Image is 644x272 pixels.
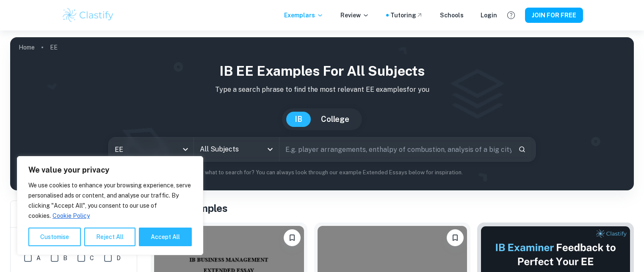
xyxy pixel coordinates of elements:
button: IB [286,112,311,127]
p: Not sure what to search for? You can always look through our example Extended Essays below for in... [17,168,627,177]
button: Please log in to bookmark exemplars [284,229,301,246]
span: A [36,253,41,263]
span: D [116,253,121,263]
a: Login [481,11,497,20]
h1: IB EE examples for all subjects [17,61,627,81]
button: Open [264,143,276,155]
img: profile cover [10,37,634,190]
p: EE [50,43,58,52]
button: Reject All [84,228,135,246]
span: B [63,253,67,263]
img: Clastify logo [61,7,115,24]
p: We value your privacy [28,165,192,175]
p: Review [340,11,369,20]
div: We value your privacy [17,156,203,255]
button: Accept All [139,228,192,246]
button: Search [515,142,529,157]
p: We use cookies to enhance your browsing experience, serve personalised ads or content, and analys... [28,180,192,221]
button: Please log in to bookmark exemplars [447,229,464,246]
p: Exemplars [284,11,323,20]
span: C [90,253,94,263]
p: Type a search phrase to find the most relevant EE examples for you [17,85,627,95]
button: College [312,112,358,127]
a: Tutoring [390,11,423,20]
a: Schools [440,11,464,20]
button: Help and Feedback [504,8,518,22]
input: E.g. player arrangements, enthalpy of combustion, analysis of a big city... [279,137,511,161]
button: Customise [28,228,81,246]
a: Home [19,41,35,53]
div: EE [109,137,193,161]
button: JOIN FOR FREE [525,8,583,23]
h1: All EE Examples [151,201,634,216]
a: Cookie Policy [52,212,90,220]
